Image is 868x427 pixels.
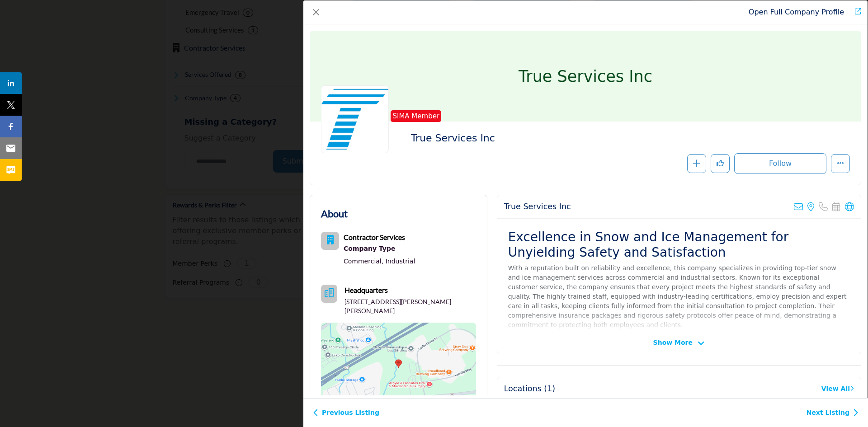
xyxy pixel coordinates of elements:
h2: Locations (1) [504,384,556,394]
b: Headquarters [344,285,388,296]
a: View All [821,384,854,394]
a: Redirect to true-services-inc [749,8,844,16]
button: Add To List [687,154,706,173]
a: Redirect to true-services-inc [849,7,861,18]
a: Previous Listing [313,408,379,418]
button: Headquarter icon [321,285,337,303]
span: Show More [653,338,693,347]
h2: About [321,206,348,221]
button: More Options [831,154,850,173]
a: Industrial [386,258,415,265]
a: Contractor Services [344,234,405,241]
h2: True Services Inc [411,132,660,144]
h1: True Services Inc [519,31,652,122]
img: true-services-inc logo [321,85,389,153]
p: [STREET_ADDRESS][PERSON_NAME][PERSON_NAME] [344,297,476,315]
p: With a reputation built on reliability and excellence, this company specializes in providing top-... [508,263,850,330]
a: Commercial, [344,258,383,265]
button: Like [711,154,730,173]
button: Category Icon [321,232,339,250]
h2: True Services Inc [504,202,571,211]
span: SIMA Member [392,111,439,122]
button: Close [310,6,322,19]
h2: Excellence in Snow and Ice Management for Unyielding Safety and Satisfaction [508,230,850,260]
button: Redirect to login [734,153,826,174]
a: Company Type [344,243,415,255]
div: A Company Type refers to the legal structure of a business, such as sole proprietorship, partners... [344,243,415,255]
img: Location Map [321,323,476,413]
a: Next Listing [807,408,859,418]
b: Contractor Services [344,233,405,241]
